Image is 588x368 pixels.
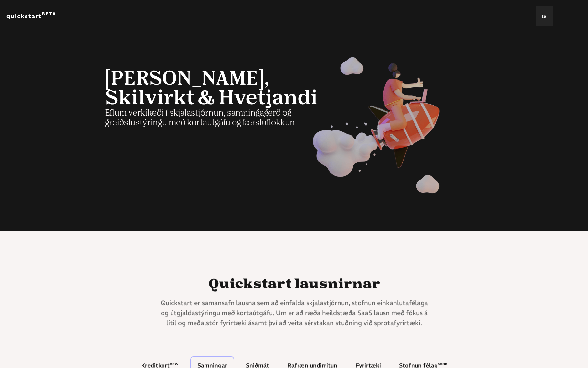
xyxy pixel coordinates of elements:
[105,70,332,128] div: Eflum verkflæði í skjalastjórnun, samningagerð og greiðslustýringu með kortaútgáfu og færsluflokkun.
[174,277,414,293] h2: Quickstart lausnirnar
[159,298,430,328] div: Quickstart er samansafn lausna sem að einfalda skjalastjórnun, stofnun einkahlutafélaga og útgjal...
[198,89,318,108] strong: & Hvetjandi
[105,70,270,108] strong: [PERSON_NAME], Skilvirkt
[169,361,178,367] sup: new
[536,6,553,26] div: is
[6,13,42,19] a: quickstart
[437,361,447,367] sup: soon
[542,13,546,19] a: is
